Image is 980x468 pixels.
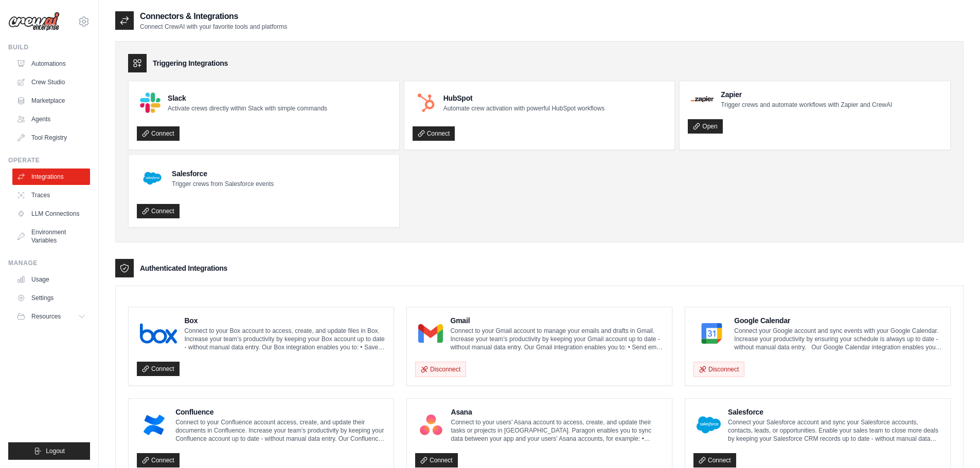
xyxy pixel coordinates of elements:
[168,93,327,103] h4: Slack
[8,442,90,460] button: Logout
[137,126,180,141] a: Connect
[418,415,444,435] img: Asana Logo
[12,92,90,109] a: Marketplace
[184,315,385,326] h4: Box
[12,111,90,127] a: Agents
[140,166,165,191] img: Salesforce Logo
[734,315,942,326] h4: Google Calendar
[12,290,90,306] a: Settings
[415,362,466,377] button: Disconnect
[175,407,385,417] h4: Confluence
[688,119,722,134] a: Open
[413,126,455,141] a: Connect
[46,447,65,455] span: Logout
[12,74,90,90] a: Crew Studio
[12,55,90,72] a: Automations
[721,101,892,109] p: Trigger crews and automate workflows with Zapier and CrewAI
[172,169,274,179] h4: Salesforce
[443,104,604,113] p: Automate crew activation with powerful HubSpot workflows
[153,58,228,68] h3: Triggering Integrations
[451,418,664,443] p: Connect to your users’ Asana account to access, create, and update their tasks or projects in [GE...
[137,453,180,467] a: Connect
[140,10,287,23] h2: Connectors & Integrations
[451,407,664,417] h4: Asana
[693,362,744,377] button: Disconnect
[140,323,177,344] img: Box Logo
[418,323,443,344] img: Gmail Logo
[8,156,90,164] div: Operate
[172,180,274,188] p: Trigger crews from Salesforce events
[175,418,385,443] p: Connect to your Confluence account access, create, and update their documents in Confluence. Incr...
[12,169,90,185] a: Integrations
[8,43,90,51] div: Build
[697,415,721,435] img: Salesforce Logo
[168,104,327,113] p: Activate crews directly within Slack with simple commands
[12,308,90,325] button: Resources
[691,96,714,102] img: Zapier Logo
[416,92,436,113] img: HubSpot Logo
[137,362,180,376] a: Connect
[31,312,61,321] span: Resources
[734,327,942,351] p: Connect your Google account and sync events with your Google Calendar. Increase your productivity...
[443,93,604,103] h4: HubSpot
[450,315,664,326] h4: Gmail
[728,407,942,417] h4: Salesforce
[450,327,664,351] p: Connect to your Gmail account to manage your emails and drafts in Gmail. Increase your team’s pro...
[8,259,90,267] div: Manage
[697,323,727,344] img: Google Calendar Logo
[728,418,942,443] p: Connect your Salesforce account and sync your Salesforce accounts, contacts, leads, or opportunit...
[140,23,287,31] p: Connect CrewAI with your favorite tools and platforms
[8,12,60,31] img: Logo
[184,327,385,351] p: Connect to your Box account to access, create, and update files in Box. Increase your team’s prod...
[12,224,90,249] a: Environment Variables
[12,129,90,146] a: Tool Registry
[12,205,90,222] a: LLM Connections
[12,187,90,203] a: Traces
[140,263,227,273] h3: Authenticated Integrations
[12,271,90,288] a: Usage
[140,92,161,113] img: Slack Logo
[721,89,892,100] h4: Zapier
[137,204,180,218] a: Connect
[415,453,458,467] a: Connect
[140,415,168,435] img: Confluence Logo
[693,453,736,467] a: Connect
